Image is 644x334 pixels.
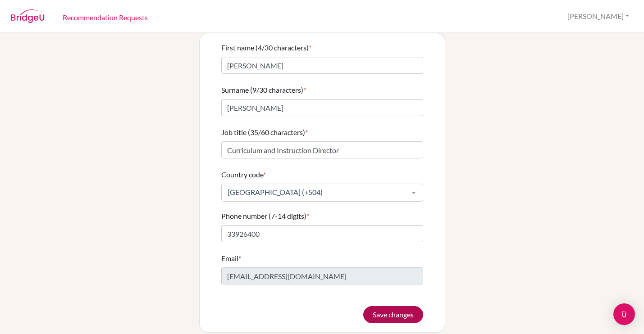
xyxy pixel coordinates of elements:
div: Open Intercom Messenger [613,303,635,325]
label: Surname (9/30 characters) [221,85,306,95]
button: [PERSON_NAME] [563,8,633,25]
input: Enter your job title [221,141,423,158]
input: Enter your surname [221,99,423,116]
label: Job title (35/60 characters) [221,127,308,138]
label: Phone number (7-14 digits) [221,211,309,221]
button: Save changes [363,306,423,323]
label: Country code [221,169,266,180]
input: Enter your number [221,225,423,242]
img: BridgeU logo [11,9,45,23]
a: Recommendation Requests [55,1,155,32]
label: First name (4/30 characters) [221,42,311,53]
label: Email* [221,253,241,264]
input: Enter your first name [221,57,423,74]
span: [GEOGRAPHIC_DATA] (+504) [225,188,405,197]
